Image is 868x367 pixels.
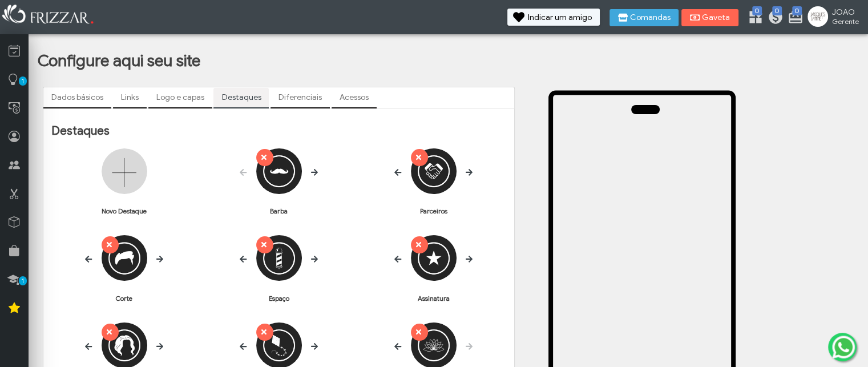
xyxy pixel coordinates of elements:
a: 0 [768,9,779,27]
button: ui-button [411,236,428,253]
h5: Parceiros [420,207,447,215]
span: ui-button [264,149,265,166]
button: ui-button [102,236,119,253]
button: ui-button [411,149,428,166]
button: Indicar um amigo [507,9,600,26]
h5: Novo Destaque [102,207,147,215]
a: 0 [748,9,759,27]
span: Gerente [832,17,859,26]
button: ui-button [256,324,273,341]
button: ui-button [102,324,119,341]
span: JOAO [832,7,859,17]
span: ui-button [264,236,265,253]
span: ui-button [419,149,420,166]
a: Dados básicos [43,88,111,107]
span: 0 [772,6,782,15]
h2: Destaques [51,123,506,138]
h5: Corte [116,295,132,303]
a: Destaques [213,88,269,107]
button: ui-button [411,324,428,341]
span: 0 [752,6,762,15]
button: ui-button [256,236,273,253]
a: JOAO Gerente [808,6,862,29]
span: 0 [792,6,802,15]
a: Links [113,88,147,107]
span: ui-button [419,236,420,253]
span: ui-button [110,236,111,253]
button: Gaveta [681,9,738,26]
a: Acessos [332,88,377,107]
a: 0 [788,9,799,27]
span: Comandas [630,14,671,22]
span: ui-button [419,324,420,341]
img: whatsapp.png [830,333,857,361]
span: 1 [19,76,27,86]
h5: Assinatura [418,295,450,303]
h5: Espaço [269,295,289,303]
span: Gaveta [702,14,730,22]
span: ui-button [110,324,111,341]
span: Indicar um amigo [528,14,592,22]
span: ui-button [264,324,265,341]
button: Comandas [609,9,679,26]
h5: Barba [270,207,288,215]
a: Diferenciais [271,88,330,107]
span: 1 [19,276,27,285]
button: ui-button [256,149,273,166]
h1: Configure aqui seu site [38,51,865,71]
a: Logo e capas [148,88,212,107]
